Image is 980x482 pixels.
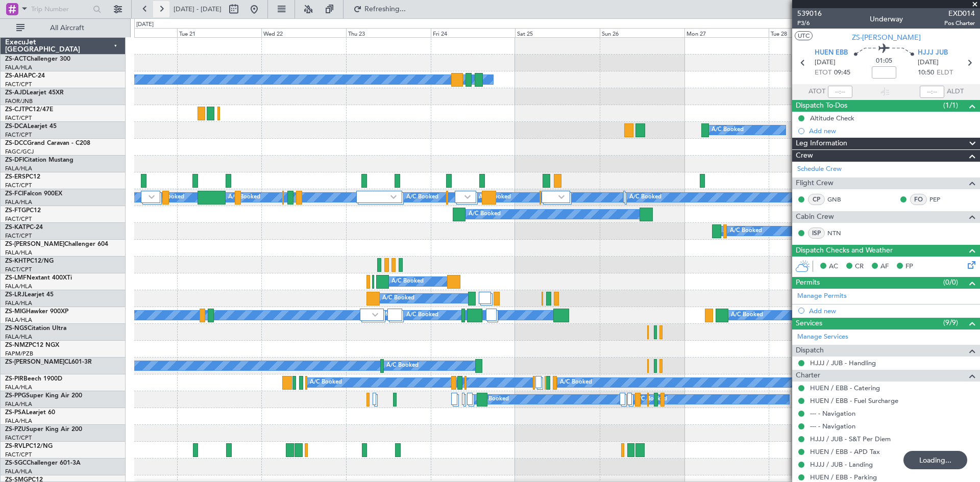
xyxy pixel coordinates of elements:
[808,227,825,239] div: ISP
[5,123,57,130] a: ZS-DCALearjet 45
[5,148,34,156] a: FAGC/GCJ
[684,28,769,37] div: Mon 27
[810,422,855,430] a: --- - Navigation
[5,443,53,449] a: ZS-RVLPC12/NG
[5,316,32,324] a: FALA/HLA
[5,174,26,180] span: ZS-ERS
[828,86,852,98] input: --:--
[903,451,967,469] div: Loading...
[5,292,54,298] a: ZS-LRJLearjet 45
[635,392,667,407] div: A/C Booked
[372,313,378,317] img: arrow-gray.svg
[11,20,111,36] button: All Aircraft
[5,359,92,365] a: ZS-[PERSON_NAME]CL601-3R
[5,56,27,62] span: ZS-ACT
[918,58,939,68] span: [DATE]
[346,28,431,37] div: Thu 23
[944,19,975,28] span: Pos Charter
[796,211,834,223] span: Cabin Crew
[149,195,155,199] img: arrow-gray.svg
[5,191,23,197] span: ZS-FCI
[827,229,850,238] a: NTN
[855,262,864,272] span: CR
[5,241,64,247] span: ZS-[PERSON_NAME]
[5,393,82,399] a: ZS-PPGSuper King Air 200
[5,249,32,257] a: FALA/HLA
[5,191,62,197] a: ZS-FCIFalcon 900EX
[810,114,854,122] div: Altitude Check
[809,307,975,315] div: Add new
[27,24,108,32] span: All Aircraft
[5,56,70,62] a: ZS-ACTChallenger 300
[810,460,873,469] a: HJJJ / JUB - Landing
[795,31,813,40] button: UTC
[228,190,260,205] div: A/C Booked
[5,174,40,180] a: ZS-ERSPC12
[406,308,438,323] div: A/C Booked
[5,157,24,163] span: ZS-DFI
[918,48,948,58] span: HJJJ JUB
[943,277,958,288] span: (0/0)
[5,114,32,122] a: FACT/CPT
[829,262,838,272] span: AC
[5,81,32,88] a: FACT/CPT
[479,190,511,205] div: A/C Booked
[382,291,414,306] div: A/C Booked
[918,68,934,78] span: 10:50
[5,64,32,71] a: FALA/HLA
[558,195,565,199] img: arrow-gray.svg
[723,223,755,239] div: A/C Booked
[5,451,32,459] a: FACT/CPT
[5,283,32,290] a: FALA/HLA
[810,359,876,367] a: HJJJ / JUB - Handling
[796,245,893,257] span: Dispatch Checks and Weather
[797,8,822,19] span: 539016
[5,258,27,264] span: ZS-KHT
[5,266,32,273] a: FACT/CPT
[92,28,177,37] div: Mon 20
[5,208,26,214] span: ZS-FTG
[796,138,847,149] span: Leg Information
[5,426,82,433] a: ZS-PZUSuper King Air 200
[810,396,898,405] a: HUEN / EBB - Fuel Surcharge
[5,140,90,146] a: ZS-DCCGrand Caravan - C208
[5,410,55,416] a: ZS-PSALearjet 60
[5,417,32,425] a: FALA/HLA
[5,73,45,79] a: ZS-AHAPC-24
[730,223,762,239] div: A/C Booked
[796,150,813,162] span: Crew
[629,190,661,205] div: A/C Booked
[177,28,262,37] div: Tue 21
[5,426,26,433] span: ZS-PZU
[5,325,28,332] span: ZS-NGS
[797,332,848,342] a: Manage Services
[796,370,820,382] span: Charter
[880,262,889,272] span: AF
[947,87,964,97] span: ALDT
[464,195,471,199] img: arrow-gray.svg
[810,447,880,456] a: HUEN / EBB - APD Tax
[5,309,68,315] a: ZS-MIGHawker 900XP
[905,262,913,272] span: FP
[797,164,842,174] a: Schedule Crew
[5,198,32,206] a: FALA/HLA
[870,14,903,24] div: Underway
[5,393,26,399] span: ZS-PPG
[5,309,26,315] span: ZS-MIG
[5,333,32,341] a: FALA/HLA
[876,56,892,66] span: 01:05
[364,6,407,13] span: Refreshing...
[796,345,824,357] span: Dispatch
[349,1,410,17] button: Refreshing...
[5,384,32,391] a: FALA/HLA
[796,100,847,112] span: Dispatch To-Dos
[431,28,516,37] div: Fri 24
[810,473,877,481] a: HUEN / EBB - Parking
[136,20,154,29] div: [DATE]
[910,194,927,205] div: FO
[5,215,32,223] a: FACT/CPT
[937,68,953,78] span: ELDT
[5,258,54,264] a: ZS-KHTPC12/NG
[796,277,820,289] span: Permits
[5,325,66,332] a: ZS-NGSCitation Ultra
